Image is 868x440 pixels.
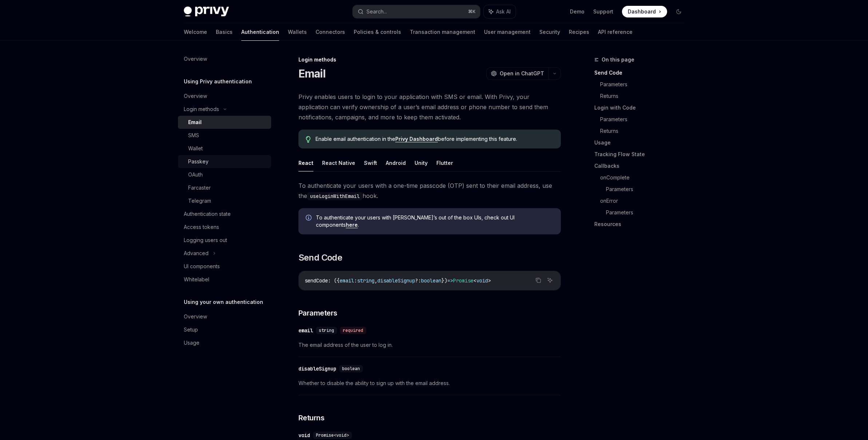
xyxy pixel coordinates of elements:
span: : [354,277,357,284]
a: Transaction management [410,23,475,41]
a: Overview [178,310,271,323]
a: Login with Code [594,102,690,114]
div: Usage [184,338,199,347]
span: disableSignup [377,277,415,284]
div: Search... [366,7,387,16]
code: useLoginWithEmail [307,192,362,200]
span: email [340,277,354,284]
div: Overview [184,312,207,321]
a: Connectors [316,23,345,41]
h5: Using your own authentication [184,298,263,306]
div: Setup [184,325,198,334]
button: Ask AI [484,5,516,18]
button: Swift [364,154,377,171]
svg: Tip [306,136,311,143]
img: dark logo [184,7,229,17]
span: The email address of the user to log in. [298,341,561,349]
a: Whitelabel [178,273,271,286]
a: Privy Dashboard [395,136,438,142]
a: Usage [178,336,271,349]
span: }) [441,277,447,284]
span: Send Code [298,252,342,263]
span: ⌘ K [468,9,476,15]
div: Logging users out [184,236,227,245]
span: On this page [602,55,634,64]
div: Whitelabel [184,275,209,284]
span: Enable email authentication in the before implementing this feature. [316,135,553,143]
span: Promise<void> [316,432,349,438]
span: boolean [421,277,441,284]
a: Setup [178,323,271,336]
a: Logging users out [178,234,271,247]
a: Resources [594,218,690,230]
a: Usage [594,137,690,148]
a: Access tokens [178,221,271,234]
span: , [374,277,377,284]
a: Dashboard [622,6,667,17]
span: sendCode [305,277,328,284]
div: Overview [184,92,207,100]
button: React Native [322,154,355,171]
span: Open in ChatGPT [500,70,544,77]
button: Flutter [436,154,453,171]
button: React [298,154,313,171]
a: Send Code [594,67,690,79]
div: Passkey [188,157,209,166]
a: Basics [216,23,233,41]
a: SMS [178,129,271,142]
span: string [319,328,334,333]
span: boolean [342,366,360,372]
a: Policies & controls [354,23,401,41]
button: Copy the contents from the code block [534,276,543,285]
span: Promise [453,277,473,284]
button: Android [386,154,406,171]
span: Privy enables users to login to your application with SMS or email. With Privy, your application ... [298,92,561,122]
a: Returns [600,90,690,102]
a: Parameters [600,79,690,90]
a: Parameters [606,207,690,218]
div: Telegram [188,197,211,205]
button: Ask AI [545,276,555,285]
span: Ask AI [496,8,511,15]
div: email [298,327,313,334]
h5: Using Privy authentication [184,77,252,86]
svg: Info [306,215,313,222]
div: Login methods [298,56,561,63]
a: Telegram [178,194,271,207]
a: API reference [598,23,633,41]
div: void [298,432,310,439]
a: Overview [178,90,271,103]
div: required [340,327,366,334]
span: Returns [298,413,325,423]
a: OAuth [178,168,271,181]
div: Access tokens [184,223,219,231]
a: Tracking Flow State [594,148,690,160]
span: ?: [415,277,421,284]
button: Toggle dark mode [673,6,685,17]
a: onComplete [600,172,690,183]
div: Wallet [188,144,203,153]
div: SMS [188,131,199,140]
div: Email [188,118,202,127]
span: : ({ [328,277,340,284]
span: < [473,277,476,284]
a: onError [600,195,690,207]
button: Search...⌘K [353,5,480,18]
a: Overview [178,52,271,66]
span: Dashboard [628,8,656,15]
a: Recipes [569,23,589,41]
a: Welcome [184,23,207,41]
div: Advanced [184,249,209,258]
a: Authentication state [178,207,271,221]
span: Parameters [298,308,337,318]
button: Unity [415,154,428,171]
a: Callbacks [594,160,690,172]
span: => [447,277,453,284]
a: Passkey [178,155,271,168]
div: Overview [184,55,207,63]
div: Farcaster [188,183,211,192]
a: Parameters [606,183,690,195]
span: To authenticate your users with a one-time passcode (OTP) sent to their email address, use the hook. [298,181,561,201]
button: Open in ChatGPT [486,67,548,80]
a: Email [178,116,271,129]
